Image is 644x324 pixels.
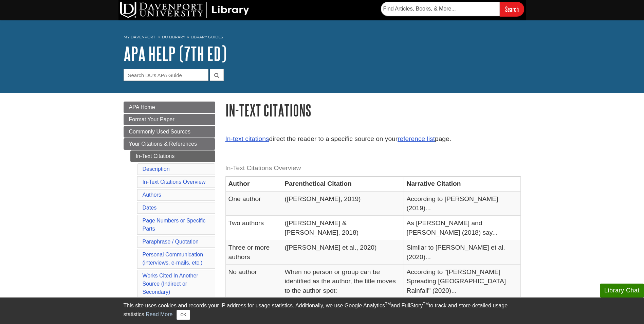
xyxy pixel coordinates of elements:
a: Authors [143,192,161,198]
th: Narrative Citation [404,176,520,191]
a: In-Text Citations [130,150,215,162]
button: Close [177,310,190,320]
a: DU Library [162,35,185,39]
sup: TM [423,302,429,306]
div: This site uses cookies and records your IP address for usage statistics. Additionally, we use Goo... [124,302,521,320]
td: One author [225,191,282,216]
input: Find Articles, Books, & More... [381,2,500,16]
td: ([PERSON_NAME], 2019) [282,191,404,216]
a: Works Cited In Another Source (Indirect or Secondary) [143,273,198,295]
td: Two authors [225,216,282,240]
sup: TM [385,302,391,306]
a: Description [143,166,170,172]
td: ([PERSON_NAME] et al., 2020) [282,240,404,265]
td: Similar to [PERSON_NAME] et al. (2020)... [404,240,520,265]
h1: In-Text Citations [225,102,521,119]
a: APA Help (7th Ed) [124,43,226,64]
img: DU Library [120,2,249,18]
a: Paraphrase / Quotation [143,239,199,245]
a: Commonly Used Sources [124,126,215,138]
a: reference list [398,135,435,142]
th: Author [225,176,282,191]
caption: In-Text Citations Overview [225,161,521,176]
td: ([PERSON_NAME] & [PERSON_NAME], 2018) [282,216,404,240]
td: According to [PERSON_NAME] (2019)... [404,191,520,216]
a: Library Guides [191,35,223,39]
td: Three or more authors [225,240,282,265]
p: direct the reader to a specific source on your page. [225,134,521,144]
a: Personal Communication(interviews, e-mails, etc.) [143,252,203,266]
a: APA Home [124,102,215,113]
span: Your Citations & References [129,141,197,147]
td: As [PERSON_NAME] and [PERSON_NAME] (2018) say... [404,216,520,240]
nav: breadcrumb [124,33,521,43]
a: In-Text Citations Overview [143,179,206,185]
a: Dates [143,205,157,211]
input: Search DU's APA Guide [124,69,208,81]
a: My Davenport [124,34,155,40]
button: Library Chat [600,284,644,298]
input: Search [500,2,524,16]
th: Parenthetical Citation [282,176,404,191]
form: Searches DU Library's articles, books, and more [381,2,524,16]
a: Your Citations & References [124,138,215,150]
span: Format Your Paper [129,116,174,122]
a: Read More [146,311,172,317]
span: Commonly Used Sources [129,129,190,134]
span: APA Home [129,104,155,110]
a: Page Numbers or Specific Parts [143,218,206,232]
a: Format Your Paper [124,114,215,125]
a: In-text citations [225,135,269,142]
